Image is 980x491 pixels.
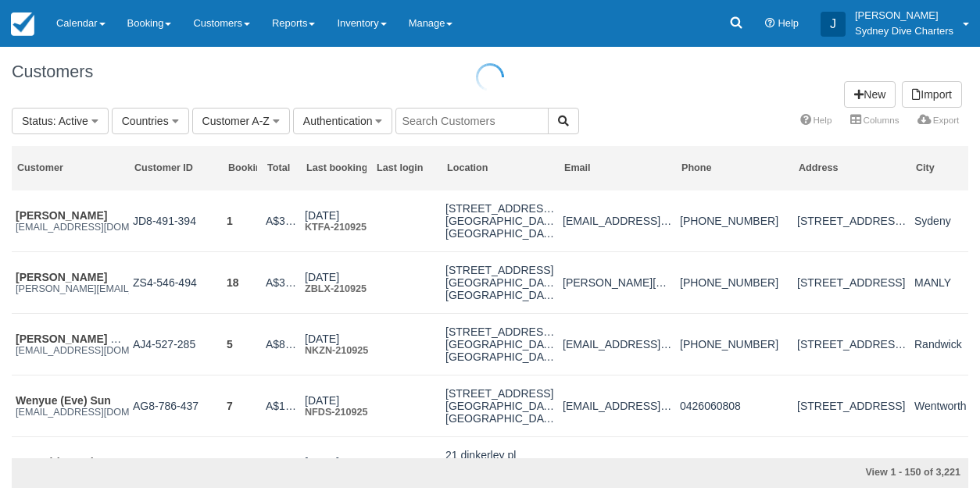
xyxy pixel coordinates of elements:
div: Location [447,162,554,175]
td: 3/22 The Crescent , MANLY NSW 2095, 3, 22 [793,252,910,314]
div: Phone [681,162,789,175]
td: Agustin Pazminoaguspazmi2005@gmail.com [12,190,129,252]
button: Status: Active [12,108,109,134]
td: Sep 21NFDS-210925 [301,375,371,437]
ul: More [791,109,968,133]
td: 66 Barker St, KingsfordSydeny, NSW, 2032Australia [442,190,559,252]
td: +61413239964 [676,314,793,375]
td: JD8-491-394 [129,190,223,252]
span: Authentication [303,115,373,127]
span: : Active [53,115,88,127]
td: 0426060808 [676,375,793,437]
p: Sydney Dive Charters [855,23,953,39]
div: View 1 - 150 of 3,221 [657,466,960,480]
h1: Customers [12,62,968,81]
a: Columns [841,109,908,131]
button: Countries [112,108,189,134]
td: 66 Barker St, Kingsford [793,190,910,252]
img: checkfront-main-nav-mini-logo.png [11,12,34,36]
span: Countries [122,115,169,127]
span: Customer A-Z [202,115,270,127]
a: Hongyi (Green) Lyu [16,456,116,468]
a: 18 [227,276,239,289]
i: Help [765,19,775,29]
a: 7 [227,400,233,412]
td: +61407187153 [676,252,793,314]
div: Total [267,162,296,175]
td: A$332.11 [262,190,301,252]
td: A$3,132.70 [262,252,301,314]
a: KTFA-210925 [305,222,367,233]
td: AJ4-527-285 [129,314,223,375]
td: 1 [223,190,262,252]
a: NKZN-210925 [305,345,368,356]
div: J [821,12,846,37]
div: Email [564,162,671,175]
td: Sep 21NKZN-210925 [301,314,371,375]
span: Status [22,115,53,127]
td: 46 Savona Dr [793,375,910,437]
p: [PERSON_NAME] [855,8,953,23]
span: Help [778,17,799,29]
td: AG8-786-437 [129,375,223,437]
td: Sep 21KTFA-210925 [301,190,371,252]
td: daf_t@hotmail.co.uk [559,314,676,375]
td: 1 Kemmis street [793,314,910,375]
a: [PERSON_NAME] (Dav) [PERSON_NAME] [16,333,233,345]
em: [EMAIL_ADDRESS][DOMAIN_NAME] [16,407,125,418]
a: Export [908,109,968,131]
td: Wenyue (Eve) Sunsun.wenyue0705@gmail.com [12,375,129,437]
div: Customer ID [134,162,218,175]
td: 1 Kemmis streetRandwick, NSW, 2031Australia [442,314,559,375]
div: Bookings [228,162,257,175]
td: ZS4-546-494 [129,252,223,314]
button: Customer A-Z [192,108,290,134]
em: [EMAIL_ADDRESS][DOMAIN_NAME] [16,345,125,356]
a: 1 [227,215,233,227]
a: [PERSON_NAME] [16,209,107,222]
td: A$1,156.33 [262,375,301,437]
div: Last login [377,162,437,175]
td: matias.fevre@gmail.com [559,252,676,314]
div: Last booking [306,162,367,175]
div: Customer [17,162,124,175]
td: aguspazmi2005@gmail.com [559,190,676,252]
td: sun.wenyue0705@gmail.com [559,375,676,437]
a: [PERSON_NAME] [16,271,107,283]
td: +61404419663 [676,190,793,252]
a: NFDS-210925 [305,407,368,418]
td: 18 [223,252,262,314]
td: 3/22 The Crescent , MANLY NSW 2095, 3, 22MANLY, NSW, 2095Australia [442,252,559,314]
td: Sep 21ZBLX-210925 [301,252,371,314]
a: 5 [227,338,233,350]
td: 46 Savona DrWentworth point, NSW, 2127Australia [442,375,559,437]
a: Help [791,109,841,131]
a: Wenyue (Eve) Sun [16,394,111,407]
button: Authentication [293,108,393,134]
input: Search Customers [395,108,549,134]
em: [PERSON_NAME][EMAIL_ADDRESS][DOMAIN_NAME] [16,283,125,294]
td: Dafydd (Dav) Thomasdaf_t@hotmail.co.uk [12,314,129,375]
td: A$847.63 [262,314,301,375]
a: ZBLX-210925 [305,283,367,294]
em: [EMAIL_ADDRESS][DOMAIN_NAME] [16,222,125,233]
div: Address [799,162,906,175]
td: 5 [223,314,262,375]
td: 7 [223,375,262,437]
td: Matias Fevrematias.fevre@gmail.com [12,252,129,314]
